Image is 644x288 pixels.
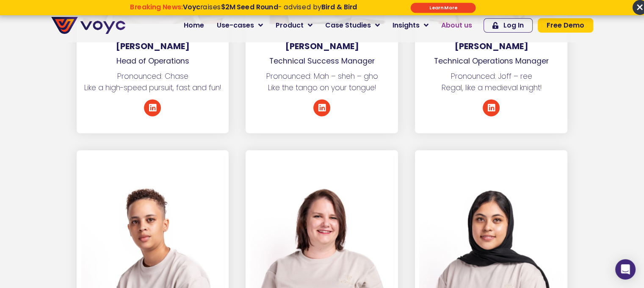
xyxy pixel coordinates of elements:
span: Free Demo [547,22,584,29]
span: Home [184,20,204,30]
h3: [PERSON_NAME] [246,41,398,51]
span: Use-cases [217,20,254,30]
a: Insights [386,17,435,34]
p: Pronounced: Chase Like a high-speed pursuit, fast and fun! [77,71,229,93]
span: Insights [392,20,420,30]
span: Product [276,20,304,30]
strong: Voyc [183,3,200,12]
a: About us [435,17,478,34]
div: Breaking News: Voyc raises $2M Seed Round - advised by Bird & Bird [96,3,391,19]
div: Open Intercom Messenger [615,259,636,280]
div: Submit [411,3,476,13]
a: Home [177,17,210,34]
span: Log In [503,22,524,29]
strong: Bird & Bird [321,3,357,12]
p: Technical Success Manager [246,55,398,66]
strong: Breaking News: [130,3,183,12]
a: Product [269,17,319,34]
a: Use-cases [210,17,269,34]
a: Case Studies [319,17,386,34]
span: raises - advised by [183,3,357,12]
a: Log In [484,18,533,33]
h3: [PERSON_NAME] [77,41,229,51]
p: Pronounced: Mah – sheh – gho Like the tango on your tongue! [246,71,398,93]
h3: [PERSON_NAME] [415,41,567,51]
strong: $2M Seed Round [221,3,278,12]
p: Pronounced: Joff – ree Regal, like a medieval knight! [415,71,567,93]
p: Technical Operations Manager [415,55,567,66]
span: Case Studies [325,20,371,30]
img: voyc-full-logo [51,17,125,34]
a: Free Demo [538,18,593,33]
span: About us [441,20,472,30]
p: Head of Operations [77,55,229,66]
